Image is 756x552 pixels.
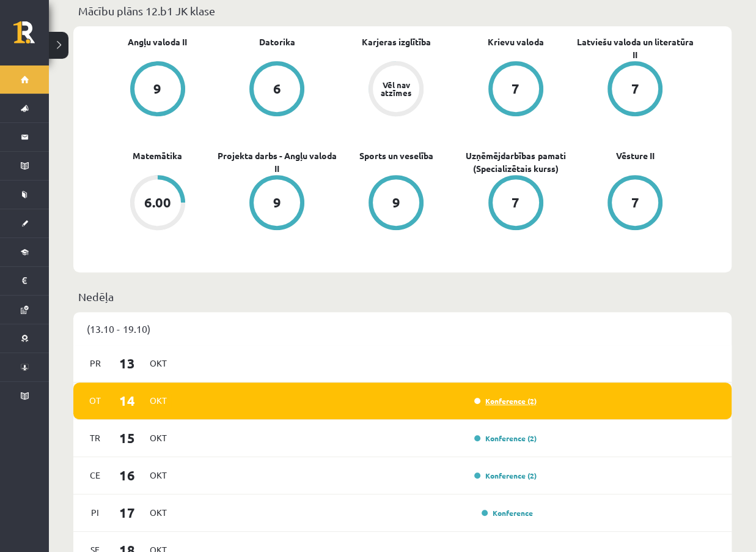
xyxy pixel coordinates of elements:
[108,465,146,485] span: 16
[133,149,182,162] a: Matemātika
[456,61,575,119] a: 7
[13,21,49,52] a: Rīgas 1. Tālmācības vidusskola
[217,61,336,119] a: 6
[145,466,171,485] span: Okt
[145,428,171,447] span: Okt
[217,149,336,175] a: Projekta darbs - Angļu valoda II
[359,149,433,162] a: Sports un veselība
[362,35,431,48] a: Karjeras izglītība
[616,149,655,162] a: Vēsture II
[474,471,537,480] a: Konference (2)
[145,391,171,410] span: Okt
[488,35,544,48] a: Krievu valoda
[337,175,456,233] a: 9
[78,2,727,19] p: Mācību plāns 12.b1 JK klase
[474,396,537,406] a: Konference (2)
[217,175,336,233] a: 9
[98,175,217,233] a: 6.00
[337,61,456,119] a: Vēl nav atzīmes
[512,196,519,209] div: 7
[456,175,575,233] a: 7
[83,428,108,447] span: Tr
[83,391,108,410] span: Ot
[145,503,171,522] span: Okt
[273,196,281,209] div: 9
[392,196,400,209] div: 9
[144,196,171,209] div: 6.00
[512,82,519,95] div: 7
[482,508,533,518] a: Konference
[273,82,281,95] div: 6
[631,82,639,95] div: 7
[83,466,108,485] span: Ce
[108,428,146,448] span: 15
[631,196,639,209] div: 7
[145,354,171,373] span: Okt
[576,175,695,233] a: 7
[78,288,727,305] p: Nedēļa
[108,353,146,373] span: 13
[128,35,187,48] a: Angļu valoda II
[474,433,537,443] a: Konference (2)
[153,82,161,95] div: 9
[456,149,575,175] a: Uzņēmējdarbības pamati (Specializētais kurss)
[259,35,295,48] a: Datorika
[83,354,108,373] span: Pr
[73,312,732,345] div: (13.10 - 19.10)
[83,503,108,522] span: Pi
[98,61,217,119] a: 9
[576,35,695,61] a: Latviešu valoda un literatūra II
[108,502,146,523] span: 17
[379,81,413,97] div: Vēl nav atzīmes
[576,61,695,119] a: 7
[108,390,146,411] span: 14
